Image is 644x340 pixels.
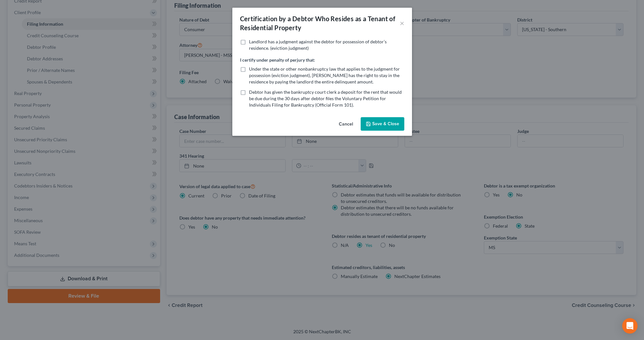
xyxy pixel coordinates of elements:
[249,39,387,51] span: Landlord has a judgment against the debtor for possession of debtor’s residence. (eviction judgment)
[240,57,315,63] label: I certify under penalty of perjury that:
[400,19,404,27] button: ×
[249,66,400,84] span: Under the state or other nonbankruptcy law that applies to the judgment for possession (eviction ...
[361,117,404,131] button: Save & Close
[249,89,402,108] span: Debtor has given the bankruptcy court clerk a deposit for the rent that would be due during the 3...
[240,14,400,32] div: Certification by a Debtor Who Resides as a Tenant of Residential Property
[622,318,638,334] div: Open Intercom Messenger
[334,118,358,131] button: Cancel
